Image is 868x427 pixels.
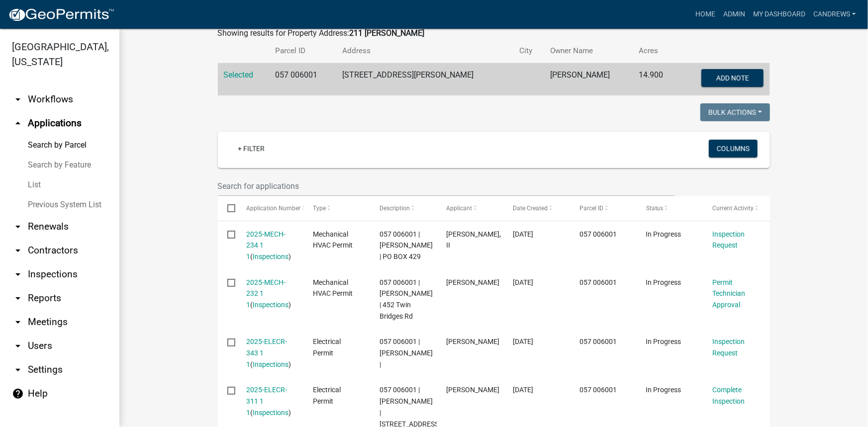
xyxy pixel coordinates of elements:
span: Electrical Permit [313,338,341,357]
datatable-header-cell: Type [303,196,370,220]
a: candrews [809,5,860,24]
span: Parcel ID [579,205,603,212]
span: 057 006001 [579,386,617,394]
span: 09/30/2025 [513,278,533,286]
a: Admin [719,5,749,24]
span: 057 006001 | SINGER SHERRI K | 452 Twin Bridges Rd [380,278,433,320]
a: 2025-ELECR-311 1 1 [246,386,287,417]
a: + Filter [230,140,273,158]
span: 057 006001 [579,278,617,286]
td: [STREET_ADDRESS][PERSON_NAME] [336,63,513,96]
i: arrow_drop_down [12,221,24,233]
datatable-header-cell: Current Activity [703,196,770,220]
i: arrow_drop_down [12,268,24,280]
td: [PERSON_NAME] [545,63,633,96]
span: Date Created [513,205,548,212]
i: arrow_drop_down [12,245,24,256]
td: 057 006001 [269,63,336,96]
span: Electrical Permit [313,386,341,405]
input: Search for applications [218,176,675,196]
datatable-header-cell: Select [218,196,237,220]
div: ( ) [246,384,294,418]
i: help [12,388,24,400]
span: Status [646,205,664,212]
span: In Progress [646,386,681,394]
span: In Progress [646,230,681,238]
th: Owner Name [545,39,633,63]
button: Columns [709,140,758,158]
a: 2025-ELECR-343 1 1 [246,338,287,368]
datatable-header-cell: Status [637,196,703,220]
button: Bulk Actions [700,103,770,121]
th: Address [336,39,513,63]
datatable-header-cell: Date Created [503,196,570,220]
span: 07/07/2025 [513,338,533,345]
span: 057 006001 | SINGER SHERRI K | [380,338,433,368]
span: In Progress [646,338,681,345]
datatable-header-cell: Applicant [437,196,503,220]
a: Inspections [253,409,289,417]
span: Katherine Bailes [446,338,499,345]
span: Katherine Bailes [446,386,499,394]
th: City [514,39,545,63]
span: Katherine Bailes [446,278,499,286]
datatable-header-cell: Description [370,196,437,220]
span: Mechanical HVAC Permit [313,278,353,298]
span: Charles Patterson, II [446,230,501,250]
span: Application Number [246,205,300,212]
i: arrow_drop_down [12,364,24,376]
div: ( ) [246,229,294,262]
a: Inspections [253,301,289,309]
span: 057 006001 [579,338,617,345]
a: Inspection Request [713,338,745,357]
div: Showing results for Property Address: [218,27,770,39]
a: Home [691,5,719,24]
strong: 211 [PERSON_NAME] [350,28,425,38]
a: 2025-MECH-234 1 1 [246,230,286,261]
a: Complete Inspection [713,386,745,405]
span: Type [313,205,326,212]
th: Acres [633,39,678,63]
span: Add Note [716,74,749,82]
i: arrow_drop_down [12,93,24,105]
a: Inspections [253,360,289,368]
a: Inspection Request [713,230,745,250]
datatable-header-cell: Application Number [237,196,303,220]
span: Applicant [446,205,472,212]
a: Permit Technician Approval [713,278,746,309]
button: Add Note [701,69,764,87]
span: Mechanical HVAC Permit [313,230,353,250]
a: Selected [224,70,254,80]
i: arrow_drop_up [12,117,24,129]
span: 057 006001 [579,230,617,238]
span: In Progress [646,278,681,286]
span: 10/03/2025 [513,230,533,238]
a: My Dashboard [749,5,809,24]
div: ( ) [246,277,294,311]
i: arrow_drop_down [12,316,24,328]
span: Current Activity [713,205,754,212]
span: 06/24/2025 [513,386,533,394]
i: arrow_drop_down [12,340,24,352]
th: Parcel ID [269,39,336,63]
span: Description [380,205,410,212]
a: Inspections [253,253,289,260]
span: 057 006001 | SINGER SHERRI K | PO BOX 429 [380,230,433,261]
a: 2025-MECH-232 1 1 [246,278,286,309]
div: ( ) [246,336,294,370]
datatable-header-cell: Parcel ID [570,196,637,220]
td: 14.900 [633,63,678,96]
i: arrow_drop_down [12,292,24,304]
